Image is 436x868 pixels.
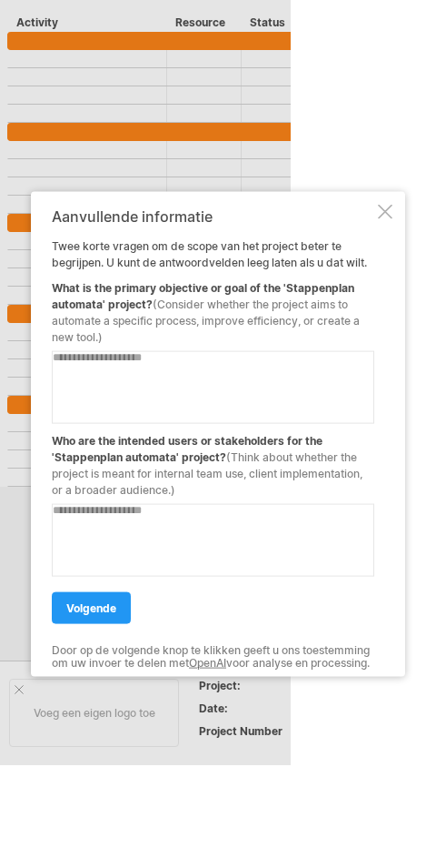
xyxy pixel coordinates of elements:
[52,208,374,661] div: Twee korte vragen om de scope van het project beter te begrijpen. U kunt de antwoordvelden leeg l...
[66,601,116,615] span: volgende
[189,656,226,670] a: OpenAI
[52,424,374,499] div: Who are the intended users or stakeholders for the 'Stappenplan automata' project?
[52,298,360,344] span: (Consider whether the project aims to automate a specific process, improve efficiency, or create ...
[52,450,362,497] span: (Think about whether the project is meant for internal team use, client implementation, or a broa...
[52,271,374,346] div: What is the primary objective or goal of the 'Stappenplan automata' project?
[52,644,374,671] div: Door op de volgende knop te klikken geeft u ons toestemming om uw invoer te delen met voor analys...
[52,592,131,624] a: volgende
[52,208,374,225] div: Aanvullende informatie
